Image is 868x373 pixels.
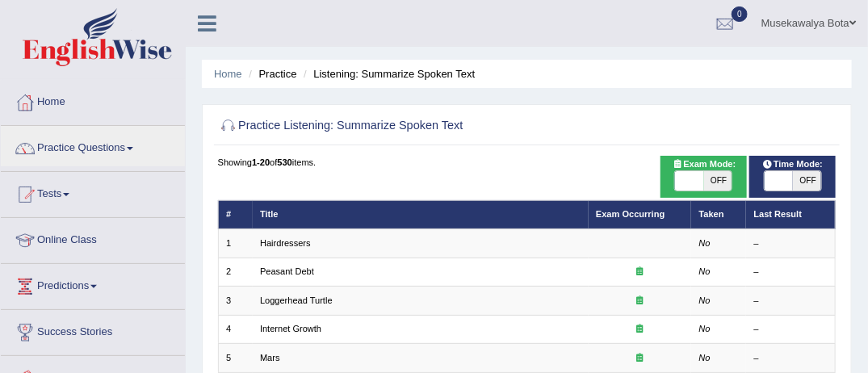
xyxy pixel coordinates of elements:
div: Exam occurring question [596,323,684,336]
th: Last Result [746,200,836,228]
li: Practice [245,66,296,82]
a: Home [214,68,242,80]
td: 2 [218,258,253,286]
div: Exam occurring question [596,266,684,279]
a: Practice Questions [1,126,185,166]
td: 4 [218,315,253,343]
em: No [699,238,711,248]
span: Exam Mode: [667,157,741,172]
a: Success Stories [1,310,185,350]
em: No [699,324,711,333]
a: Internet Growth [260,324,321,333]
div: Show exams occurring in exams [660,156,747,198]
div: – [754,295,828,308]
span: OFF [704,171,732,191]
td: 3 [218,287,253,315]
div: – [754,323,828,336]
div: – [754,352,828,365]
th: # [218,200,253,228]
em: No [699,295,711,305]
div: – [754,266,828,279]
a: Peasant Debt [260,266,314,276]
span: 0 [732,6,748,22]
div: Exam occurring question [596,295,684,308]
em: No [699,353,711,363]
td: 1 [218,229,253,258]
div: Exam occurring question [596,352,684,365]
h2: Practice Listening: Summarize Spoken Text [218,116,602,137]
li: Listening: Summarize Spoken Text [300,66,475,82]
a: Predictions [1,264,185,304]
b: 1-20 [252,157,270,167]
em: No [699,266,711,276]
th: Taken [691,200,746,228]
a: Tests [1,172,185,212]
div: – [754,237,828,250]
a: Mars [260,353,280,363]
a: Loggerhead Turtle [260,295,333,305]
th: Title [253,200,589,228]
a: Exam Occurring [596,209,665,219]
span: OFF [793,171,821,191]
a: Home [1,80,185,120]
b: 530 [277,157,291,167]
span: Time Mode: [757,157,828,172]
td: 5 [218,344,253,372]
div: Showing of items. [218,156,837,169]
a: Online Class [1,218,185,258]
a: Hairdressers [260,238,311,248]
